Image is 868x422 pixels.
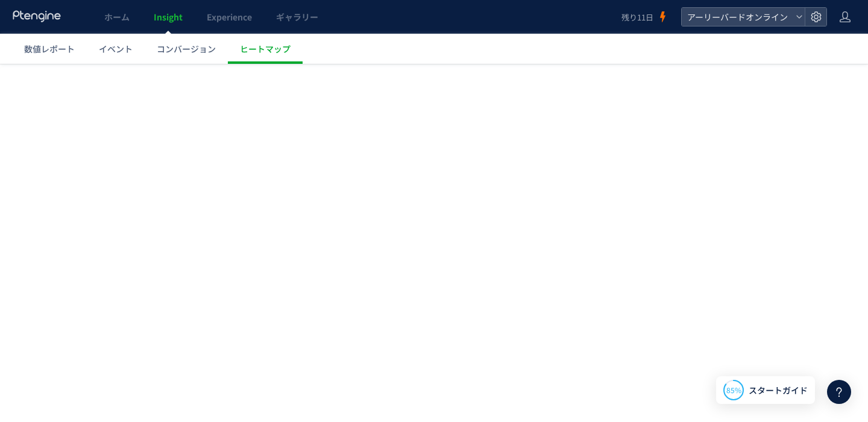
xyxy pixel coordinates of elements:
[621,11,653,23] span: 残り11日
[749,384,808,397] span: スタートガイド
[240,43,291,55] span: ヒートマップ
[24,43,75,55] span: 数値レポート
[104,11,130,23] span: ホーム
[154,11,183,23] span: Insight
[157,43,216,55] span: コンバージョン
[99,43,133,55] span: イベント
[726,385,741,395] span: 85%
[684,8,791,26] span: アーリーバードオンライン
[207,11,252,23] span: Experience
[276,11,318,23] span: ギャラリー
